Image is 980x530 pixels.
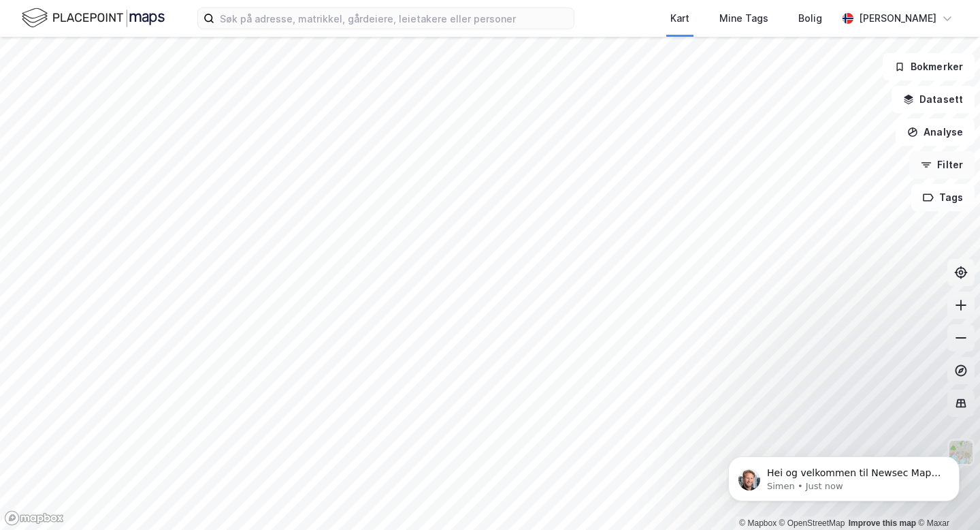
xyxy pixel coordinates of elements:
[719,10,768,27] div: Mine Tags
[708,428,980,523] iframe: Intercom notifications message
[739,518,777,528] a: Mapbox
[911,184,975,211] button: Tags
[4,510,64,526] a: Mapbox homepage
[859,10,936,27] div: [PERSON_NAME]
[896,119,975,146] button: Analyse
[849,518,916,528] a: Improve this map
[779,518,845,528] a: OpenStreetMap
[22,6,165,30] img: logo.f888ab2527a4732fd821a326f86c7f29.svg
[892,86,975,113] button: Datasett
[214,8,574,29] input: Søk på adresse, matrikkel, gårdeiere, leietakere eller personer
[798,10,822,27] div: Bolig
[670,10,689,27] div: Kart
[909,151,975,178] button: Filter
[883,53,975,80] button: Bokmerker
